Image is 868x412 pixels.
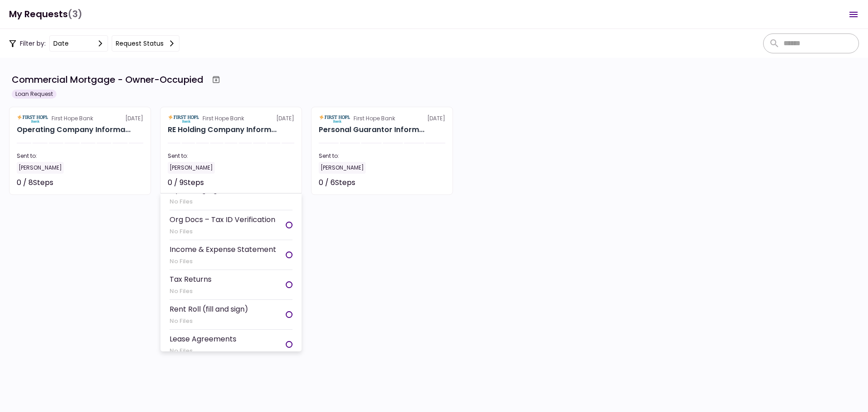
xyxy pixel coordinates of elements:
[17,177,53,188] div: 0 / 8 Steps
[103,177,143,188] div: Not started
[170,244,276,255] div: Income & Expense Statement
[843,4,864,25] button: Open menu
[49,35,108,52] button: date
[17,114,143,123] div: [DATE]
[17,162,64,174] div: [PERSON_NAME]
[170,303,248,315] div: Rent Roll (fill and sign)
[12,73,203,86] div: Commercial Mortgage - Owner-Occupied
[170,333,236,345] div: Lease Agreements
[52,114,93,123] div: First Hope Bank
[17,152,143,160] div: Sent to:
[170,287,212,296] div: No Files
[170,227,275,236] div: No Files
[9,5,82,24] h1: My Requests
[203,114,244,123] div: First Hope Bank
[170,257,276,266] div: No Files
[9,35,179,52] div: Filter by:
[405,177,445,188] div: Not started
[168,114,294,123] div: [DATE]
[319,152,445,160] div: Sent to:
[168,177,204,188] div: 0 / 9 Steps
[17,114,48,123] img: Partner logo
[170,274,212,285] div: Tax Returns
[170,214,275,225] div: Org Docs – Tax ID Verification
[168,114,199,123] img: Partner logo
[17,124,131,135] div: Operating Company Information
[12,90,57,99] div: Loan Request
[112,35,179,52] button: Request status
[208,71,224,88] button: Archive workflow
[168,162,215,174] div: [PERSON_NAME]
[254,177,294,188] div: Not started
[354,114,395,123] div: First Hope Bank
[170,346,236,355] div: No Files
[319,177,355,188] div: 0 / 6 Steps
[319,114,350,123] img: Partner logo
[68,5,82,24] span: (3)
[319,114,445,123] div: [DATE]
[319,162,366,174] div: [PERSON_NAME]
[170,317,248,326] div: No Files
[319,124,425,135] div: Personal Guarantor Information
[168,152,294,160] div: Sent to:
[168,124,277,135] div: RE Holding Company Information
[53,38,69,48] div: date
[170,197,286,206] div: No Files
